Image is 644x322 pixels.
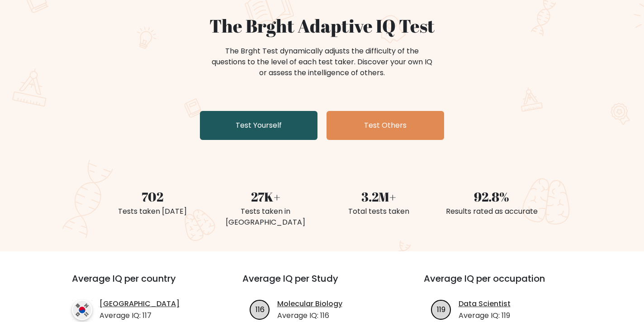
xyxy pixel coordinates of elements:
a: [GEOGRAPHIC_DATA] [99,298,180,309]
p: Average IQ: 117 [99,310,180,321]
div: Tests taken [DATE] [101,206,204,217]
h3: Average IQ per Study [242,273,402,295]
div: The Brght Test dynamically adjusts the difficulty of the questions to the level of each test take... [209,46,435,78]
div: 27K+ [214,187,317,206]
h3: Average IQ per country [72,273,210,295]
div: 702 [101,187,204,206]
div: 92.8% [440,187,543,206]
p: Average IQ: 116 [277,310,342,321]
a: Test Others [327,111,444,140]
text: 119 [437,304,445,314]
a: Data Scientist [459,298,511,309]
div: Tests taken in [GEOGRAPHIC_DATA] [214,206,317,228]
a: Test Yourself [200,111,317,140]
h1: The Brght Adaptive IQ Test [101,15,543,37]
h3: Average IQ per occupation [424,273,583,295]
p: Average IQ: 119 [459,310,511,321]
div: Results rated as accurate [440,206,543,217]
div: 3.2M+ [327,187,430,206]
img: country [72,300,92,320]
text: 116 [255,304,264,314]
div: Total tests taken [327,206,430,217]
a: Molecular Biology [277,298,342,309]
